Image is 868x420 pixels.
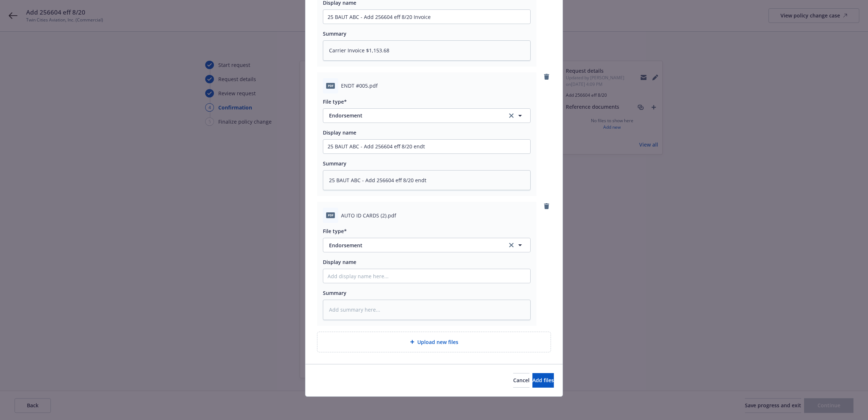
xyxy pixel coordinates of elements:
textarea: Carrier Invoice $1,153.68 [323,40,531,61]
a: clear selection [507,241,516,249]
button: Cancel [513,373,530,388]
span: Endorsement [329,112,497,119]
span: pdf [326,83,335,88]
a: remove [542,202,551,211]
span: Cancel [513,377,530,384]
span: Summary [323,30,346,37]
span: Add files [532,377,554,384]
span: File type* [323,228,347,235]
div: Upload new files [317,332,551,352]
span: File type* [323,98,347,105]
input: Add display name here... [323,10,530,24]
a: clear selection [507,111,516,120]
span: Display name [323,259,356,265]
span: AUTO ID CARDS (2).pdf [341,212,396,219]
button: Endorsementclear selection [323,238,531,252]
span: Summary [323,160,346,167]
span: pdf [326,212,335,218]
span: Upload new files [417,338,458,346]
span: Endorsement [329,241,497,249]
span: Display name [323,129,356,136]
span: ENDT #005.pdf [341,82,378,89]
button: Endorsementclear selection [323,108,531,123]
a: remove [542,72,551,81]
input: Add display name here... [323,269,530,283]
button: Add files [532,373,554,388]
input: Add display name here... [323,140,530,153]
textarea: 25 BAUT ABC - Add 256604 eff 8/20 endt [323,170,531,191]
span: Summary [323,289,346,296]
